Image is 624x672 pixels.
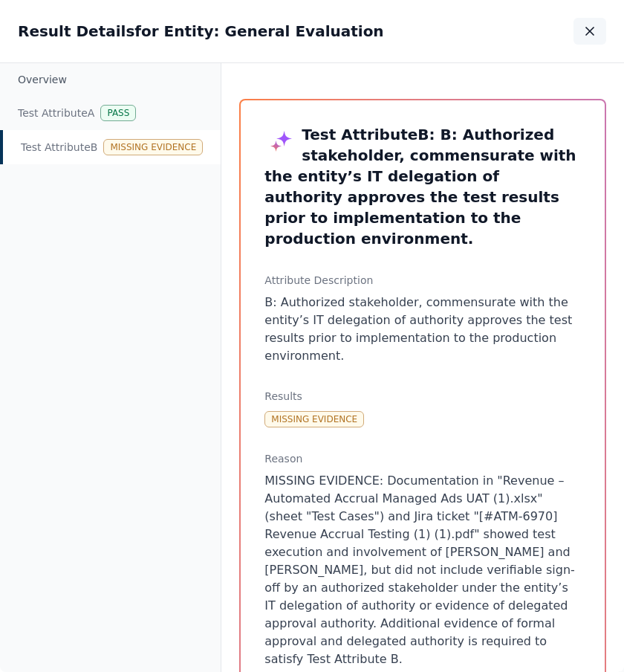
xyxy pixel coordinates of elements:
[18,21,384,42] h2: Result Details for Entity: General Evaluation
[264,389,581,404] h3: Results
[264,451,581,466] h3: Reason
[264,273,581,288] h3: Attribute Description
[264,411,364,427] div: Missing Evidence
[264,294,581,365] p: B: Authorized stakeholder, commensurate with the entity’s IT delegation of authority approves the...
[264,472,581,668] p: MISSING EVIDENCE: Documentation in "Revenue – Automated Accrual Managed Ads UAT (1).xlsx" (sheet ...
[264,124,581,249] h3: Test Attribute B : B: Authorized stakeholder, commensurate with the entity’s IT delegation of aut...
[100,105,136,121] div: Pass
[103,139,203,155] div: Missing Evidence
